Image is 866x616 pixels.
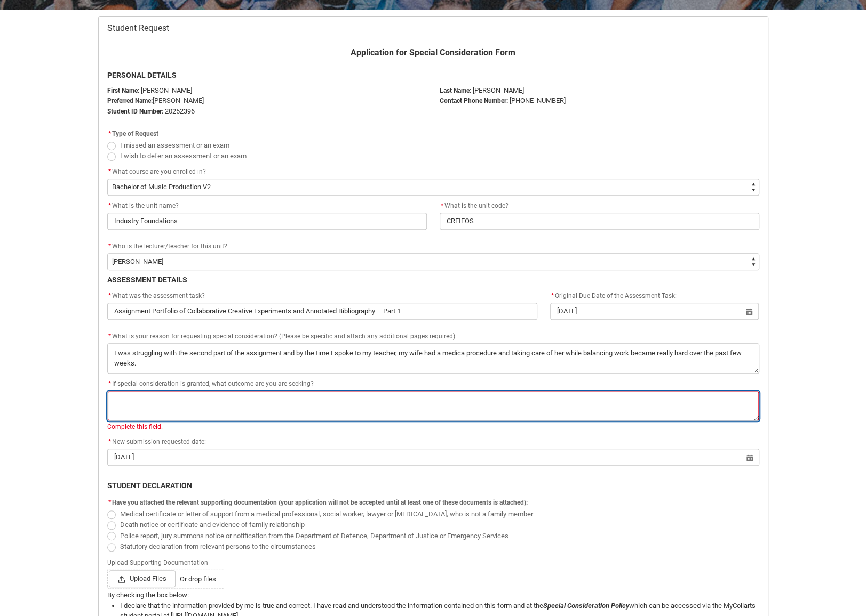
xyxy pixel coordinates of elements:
[107,590,759,601] p: By checking the box below:
[107,422,759,432] div: Complete this field.
[108,292,111,299] abbr: required
[120,152,247,160] span: I wish to defer an assessment or an exam
[440,85,759,96] p: [PERSON_NAME]
[108,168,111,175] abbr: required
[120,532,509,540] span: Police report, jury summons notice or notification from the Department of Defence, Department of ...
[107,202,179,209] span: What is the unit name?
[107,23,169,34] span: Student Request
[153,96,204,104] span: [PERSON_NAME]
[107,292,205,299] span: What was the assessment task?
[107,380,314,387] span: If special consideration is granted, what outcome are you are seeking?
[108,130,111,137] abbr: required
[440,202,509,209] span: What is the unit code?
[107,275,187,284] b: ASSESSMENT DETAILS
[120,521,305,529] span: Death notice or certificate and evidence of family relationship
[550,292,677,299] span: Original Due Date of the Assessment Task:
[107,108,163,115] strong: Student ID Number:
[112,242,227,250] span: Who is the lecturer/teacher for this unit?
[108,242,111,250] abbr: required
[107,71,177,79] b: PERSONAL DETAILS
[180,574,216,585] span: Or drop files
[108,499,111,506] abbr: required
[108,438,111,445] abbr: required
[107,438,206,445] span: New submission requested date:
[108,333,111,340] abbr: required
[543,602,629,610] i: Special Consideration Policy
[112,130,158,137] span: Type of Request
[551,292,554,299] abbr: required
[440,97,508,104] b: Contact Phone Number:
[440,87,471,94] b: Last Name:
[120,542,316,550] span: Statutory declaration from relevant persons to the circumstances
[107,333,455,340] span: What is your reason for requesting special consideration? (Please be specific and attach any addi...
[108,202,111,209] abbr: required
[112,499,528,506] span: Have you attached the relevant supporting documentation (your application will not be accepted un...
[112,168,206,175] span: What course are you enrolled in?
[120,141,229,149] span: I missed an assessment or an exam
[441,202,443,209] abbr: required
[108,380,111,387] abbr: required
[107,556,212,568] span: Upload Supporting Documentation
[107,87,139,94] strong: First Name:
[351,47,515,58] b: Application for Special Consideration Form
[120,510,533,518] span: Medical certificate or letter of support from a medical professional, social worker, lawyer or [M...
[107,97,153,104] strong: Preferred Name:
[109,570,176,587] span: Upload Files
[107,85,427,96] p: [PERSON_NAME]
[107,106,427,117] p: 20252396
[107,481,192,490] b: STUDENT DECLARATION
[510,96,566,104] span: [PHONE_NUMBER]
